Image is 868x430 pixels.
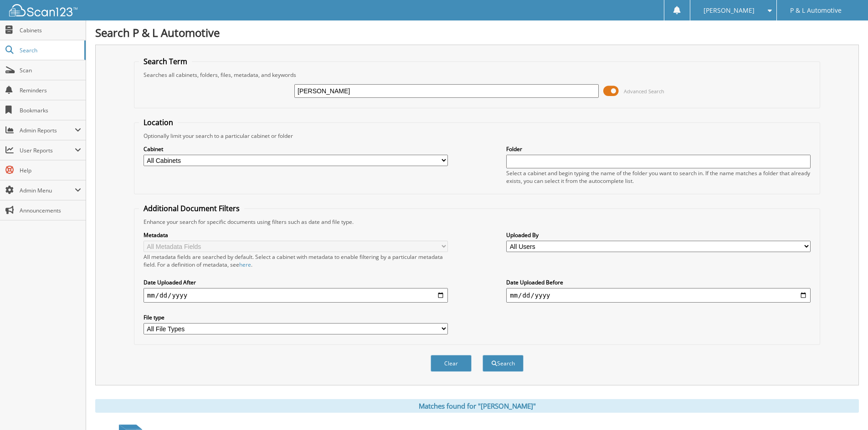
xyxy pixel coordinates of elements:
[20,126,75,134] span: Admin Reports
[506,145,811,153] label: Folder
[506,278,811,286] label: Date Uploaded Before
[239,261,251,268] a: here
[144,231,448,239] label: Metadata
[95,399,859,413] div: Matches found for "[PERSON_NAME]"
[144,314,448,321] label: File type
[20,106,81,114] span: Bookmarks
[483,355,524,372] button: Search
[144,253,448,268] div: All metadata fields are searched by default. Select a cabinet with metadata to enable filtering b...
[20,86,81,94] span: Reminders
[20,46,80,54] span: Search
[144,278,448,286] label: Date Uploaded After
[20,187,75,194] span: Admin Menu
[139,203,244,213] legend: Additional Document Filters
[20,147,75,154] span: User Reports
[139,56,192,66] legend: Search Term
[139,71,815,79] div: Searches all cabinets, folders, files, metadata, and keywords
[506,169,811,185] div: Select a cabinet and begin typing the name of the folder you want to search in. If the name match...
[139,218,815,226] div: Enhance your search for specific documents using filters such as date and file type.
[95,25,859,40] h1: Search P & L Automotive
[506,231,811,239] label: Uploaded By
[139,117,178,127] legend: Location
[20,167,81,174] span: Help
[20,66,81,74] span: Scan
[20,207,81,214] span: Announcements
[144,288,448,303] input: start
[704,8,755,13] span: [PERSON_NAME]
[506,288,811,303] input: end
[144,145,448,153] label: Cabinet
[139,132,815,140] div: Optionally limit your search to a particular cabinet or folder
[624,88,664,95] span: Advanced Search
[790,8,842,13] span: P & L Automotive
[431,355,472,372] button: Clear
[20,26,81,34] span: Cabinets
[9,4,77,16] img: scan123-logo-white.svg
